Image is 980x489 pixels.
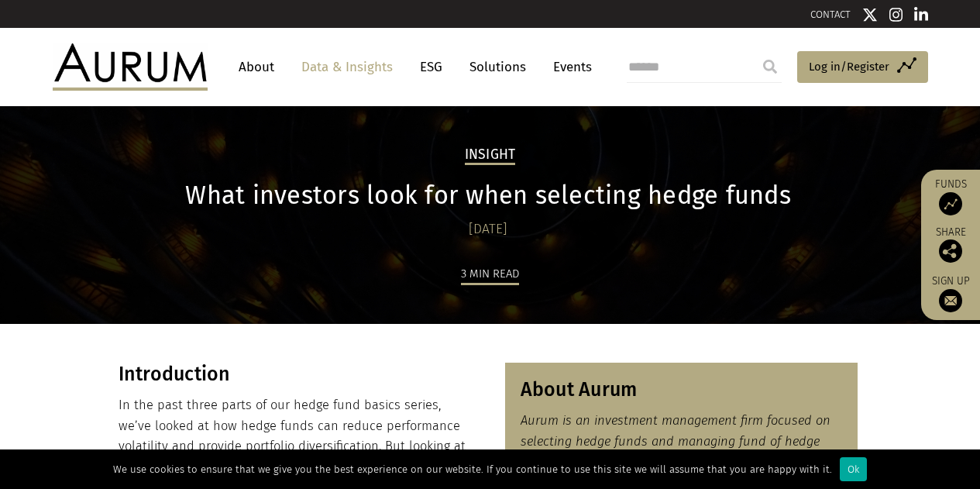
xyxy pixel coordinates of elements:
img: Sign up to our newsletter [939,289,962,312]
a: About [231,53,282,81]
a: CONTACT [810,9,851,20]
h3: About Aurum [521,378,843,401]
span: Log in/Register [809,57,889,76]
a: Events [545,53,592,81]
input: Submit [755,51,786,82]
img: Aurum [53,43,208,90]
img: Instagram icon [889,7,903,22]
a: Data & Insights [294,53,401,81]
img: Twitter icon [862,7,878,22]
h1: What investors look for when selecting hedge funds [119,181,858,211]
a: Solutions [462,53,534,81]
h2: Insight [465,146,516,165]
a: Sign up [929,274,972,312]
div: Ok [840,457,867,481]
img: Share this post [939,239,962,263]
div: 3 min read [461,264,519,285]
div: [DATE] [119,219,858,240]
h3: Introduction [119,363,472,386]
a: Log in/Register [797,51,928,84]
a: Funds [929,177,972,215]
div: Share [929,227,972,263]
img: Access Funds [939,192,962,215]
a: ESG [412,53,450,81]
img: Linkedin icon [914,7,928,22]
